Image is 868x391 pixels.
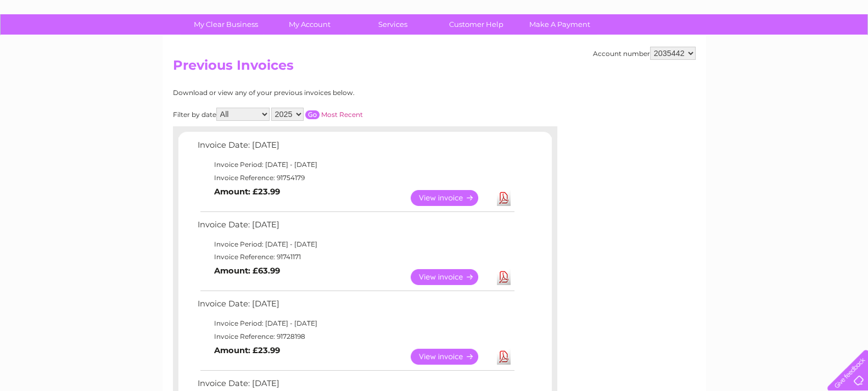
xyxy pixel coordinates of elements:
[214,345,280,355] b: Amount: £23.99
[175,6,694,53] div: Clear Business is a trading name of Verastar Limited (registered in [GEOGRAPHIC_DATA] No. 3667643...
[195,138,516,158] td: Invoice Date: [DATE]
[832,47,858,55] a: Log out
[411,349,491,365] a: View
[593,47,696,60] div: Account number
[173,108,461,121] div: Filter by date
[411,190,491,206] a: View
[173,58,696,79] h2: Previous Invoices
[173,89,461,97] div: Download or view any of your previous invoices below.
[195,297,516,317] td: Invoice Date: [DATE]
[321,110,363,119] a: Most Recent
[195,330,516,343] td: Invoice Reference: 91728198
[497,349,511,365] a: Download
[181,14,271,35] a: My Clear Business
[661,5,737,19] a: 0333 014 3131
[348,14,438,35] a: Services
[431,14,522,35] a: Customer Help
[497,190,511,206] a: Download
[195,158,516,171] td: Invoice Period: [DATE] - [DATE]
[733,47,766,55] a: Telecoms
[30,29,86,62] img: logo.png
[195,317,516,330] td: Invoice Period: [DATE] - [DATE]
[214,187,280,197] b: Amount: £23.99
[214,266,280,276] b: Amount: £63.99
[195,171,516,185] td: Invoice Reference: 91754179
[772,47,788,55] a: Blog
[795,47,822,55] a: Contact
[264,14,355,35] a: My Account
[195,238,516,251] td: Invoice Period: [DATE] - [DATE]
[411,269,491,285] a: View
[497,269,511,285] a: Download
[702,47,726,55] a: Energy
[195,217,516,238] td: Invoice Date: [DATE]
[675,47,696,55] a: Water
[514,14,605,35] a: Make A Payment
[195,250,516,264] td: Invoice Reference: 91741171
